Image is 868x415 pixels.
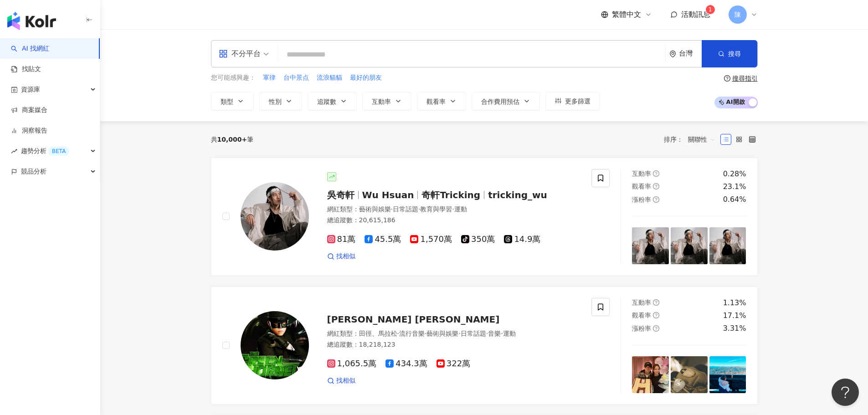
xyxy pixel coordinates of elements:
[385,359,427,369] span: 434.3萬
[211,136,254,143] div: 共 筆
[679,50,702,57] div: 台灣
[426,330,458,337] span: 藝術與娛樂
[317,98,336,105] span: 追蹤數
[327,235,356,244] span: 81萬
[263,73,276,82] span: 軍律
[688,132,715,147] span: 關聯性
[425,330,426,337] span: ·
[327,190,354,200] span: 吳奇軒
[632,196,651,203] span: 漲粉率
[211,92,254,110] button: 類型
[632,356,669,393] img: post-image
[336,252,355,261] span: 找相似
[350,73,382,82] span: 最好的朋友
[219,49,228,58] span: appstore
[397,330,399,337] span: ·
[437,359,470,369] span: 322萬
[48,147,69,156] div: BETA
[632,299,651,306] span: 互動率
[11,148,17,154] span: rise
[488,330,501,337] span: 音樂
[393,205,418,213] span: 日常話題
[217,136,247,143] span: 10,000+
[723,298,746,308] div: 1.13%
[269,98,282,105] span: 性別
[327,359,377,369] span: 1,065.5萬
[732,75,758,82] div: 搜尋指引
[327,252,355,261] a: 找相似
[724,75,730,82] span: question-circle
[391,205,393,213] span: ·
[241,182,309,251] img: KOL Avatar
[372,98,391,105] span: 互動率
[327,216,581,225] div: 總追蹤數 ： 20,615,186
[259,92,302,110] button: 性別
[545,92,600,110] button: 更多篩選
[702,40,757,67] button: 搜尋
[327,376,355,385] a: 找相似
[486,330,488,337] span: ·
[410,235,452,244] span: 1,570萬
[454,205,467,213] span: 運動
[365,235,401,244] span: 45.5萬
[723,195,746,205] div: 0.64%
[458,330,460,337] span: ·
[832,379,859,406] iframe: Help Scout Beacon - Open
[669,51,676,57] span: environment
[327,340,581,349] div: 總追蹤數 ： 18,218,123
[327,329,581,338] div: 網紅類型 ：
[211,158,758,276] a: KOL Avatar吳奇軒Wu Hsuan奇軒Trickingtricking_wu網紅類型：藝術與娛樂·日常話題·教育與學習·運動總追蹤數：20,615,18681萬45.5萬1,570萬35...
[316,73,343,83] button: 流浪貓貓
[501,330,503,337] span: ·
[671,356,708,393] img: post-image
[734,10,741,20] span: 陳
[241,311,309,379] img: KOL Avatar
[728,50,741,57] span: 搜尋
[503,330,516,337] span: 運動
[632,325,651,332] span: 漲粉率
[681,10,710,19] span: 活動訊息
[461,330,486,337] span: 日常話題
[21,79,40,100] span: 資源庫
[11,44,49,53] a: searchAI 找網紅
[653,325,659,332] span: question-circle
[723,311,746,321] div: 17.1%
[653,299,659,306] span: question-circle
[653,196,659,203] span: question-circle
[488,190,547,200] span: tricking_wu
[632,170,651,177] span: 互動率
[283,73,309,82] span: 台中景点
[421,190,480,200] span: 奇軒Tricking
[359,205,391,213] span: 藝術與娛樂
[723,169,746,179] div: 0.28%
[262,73,276,83] button: 軍律
[709,356,746,393] img: post-image
[219,46,261,61] div: 不分平台
[327,314,500,325] span: [PERSON_NAME] [PERSON_NAME]
[362,190,414,200] span: Wu Hsuan
[418,205,420,213] span: ·
[211,287,758,405] a: KOL Avatar[PERSON_NAME] [PERSON_NAME]網紅類型：田徑、馬拉松·流行音樂·藝術與娛樂·日常話題·音樂·運動總追蹤數：18,218,1231,065.5萬434....
[481,98,519,105] span: 合作費用預估
[632,183,651,190] span: 觀看率
[632,312,651,319] span: 觀看率
[21,141,69,161] span: 趨勢分析
[653,183,659,190] span: question-circle
[221,98,233,105] span: 類型
[706,5,715,14] sup: 1
[671,227,708,264] img: post-image
[417,92,466,110] button: 觀看率
[664,132,720,147] div: 排序：
[7,12,56,30] img: logo
[359,330,397,337] span: 田徑、馬拉松
[504,235,540,244] span: 14.9萬
[452,205,454,213] span: ·
[11,65,41,74] a: 找貼文
[21,161,46,182] span: 競品分析
[211,73,256,82] span: 您可能感興趣：
[723,323,746,333] div: 3.31%
[308,92,357,110] button: 追蹤數
[612,10,641,20] span: 繁體中文
[565,97,591,105] span: 更多篩選
[723,182,746,192] div: 23.1%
